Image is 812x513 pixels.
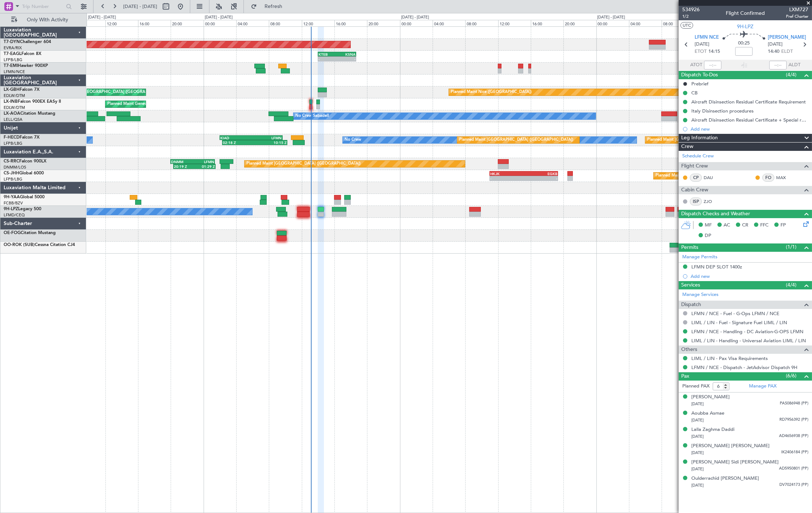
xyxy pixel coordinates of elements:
div: - [337,57,355,61]
a: LFPB/LBG [4,57,22,63]
span: FP [780,222,786,229]
span: DV7024173 (PP) [779,482,808,488]
a: ZJO [704,198,720,205]
a: Manage PAX [749,383,776,390]
a: LFMD/CEQ [4,212,25,218]
div: Planned Maint [GEOGRAPHIC_DATA] ([GEOGRAPHIC_DATA]) [647,135,761,145]
button: Only With Activity [8,14,79,26]
a: CS-RRCFalcon 900LX [4,159,46,164]
span: 14:15 [708,48,720,55]
div: LFMN [193,160,214,164]
div: - [490,176,524,181]
span: Only With Activity [19,17,76,22]
div: [PERSON_NAME] [691,394,730,401]
span: OE-FOG [4,231,21,235]
span: LX-GBH [4,88,20,92]
div: Lalla Zaghma Daddi [691,426,734,433]
span: T7-EAGL [4,52,21,56]
div: 20:00 [171,20,203,26]
span: ATOT [690,62,702,69]
div: CP [690,174,702,182]
div: CB [691,90,698,96]
div: Add new [691,126,808,132]
div: [DATE] - [DATE] [205,14,233,21]
div: Aircraft Disinsection Residual Certificate Requirement [691,99,806,105]
span: (4/4) [786,281,796,289]
span: (1/1) [786,243,796,251]
a: LIML / LIN - Handling - Universal Aviation LIML / LIN [691,338,806,344]
div: Planned Maint Nice ([GEOGRAPHIC_DATA]) [451,87,532,98]
span: MF [705,222,712,229]
div: Aoubba Asmae [691,410,724,417]
span: OO-ROK (SUB) [4,243,35,247]
div: KIAD [220,136,251,140]
a: Manage Permits [682,254,717,261]
a: T7-EAGLFalcon 8X [4,52,41,56]
div: 20:00 [367,20,400,26]
div: 08:00 [465,20,498,26]
span: Pref Charter [786,13,808,20]
span: 00:25 [738,40,750,47]
div: - [318,57,337,61]
a: LIML / LIN - Fuel - Signature Fuel LIML / LIN [691,319,787,326]
span: AC [724,222,730,229]
a: EVRA/RIX [4,45,22,51]
a: LX-INBFalcon 900EX EASy II [4,99,61,104]
span: FFC [760,222,769,229]
div: EGKB [524,171,557,176]
div: 08:00 [662,20,694,26]
span: AD5950801 (PP) [779,466,808,472]
span: AD4656938 (PP) [779,433,808,439]
a: LX-AOACitation Mustang [4,111,55,116]
span: Flight Crew [681,162,708,170]
span: [DATE] - [DATE] [123,3,157,10]
span: LX-INB [4,99,18,104]
span: 9H-YAA [4,195,20,199]
span: (6/6) [786,372,796,380]
div: 16:00 [334,20,367,26]
button: UTC [680,22,693,29]
div: [DATE] - [DATE] [88,14,116,21]
input: Trip Number [22,1,64,12]
div: Unplanned Maint [GEOGRAPHIC_DATA] ([GEOGRAPHIC_DATA]) [50,87,169,98]
a: LX-GBHFalcon 7X [4,88,39,92]
a: T7-EMIHawker 900XP [4,64,48,68]
span: CS-JHH [4,171,19,175]
a: LFMN/NCE [4,69,25,75]
div: 16:00 [531,20,563,26]
div: [PERSON_NAME] Sidi [PERSON_NAME] [691,459,779,466]
div: 12:00 [302,20,334,26]
div: 20:19 Z [174,164,195,169]
input: --:-- [704,61,721,69]
div: Planned Maint Geneva (Cointrin) [107,99,167,110]
span: Leg Information [681,134,718,142]
label: Planned PAX [682,383,709,390]
span: Crew [681,143,694,151]
a: LFPB/LBG [4,141,22,146]
div: 16:00 [138,20,171,26]
div: [DATE] - [DATE] [401,14,429,21]
span: [PERSON_NAME] [768,34,806,41]
span: Dispatch [681,301,701,309]
div: Add new [691,273,808,279]
span: IK2406184 (PP) [781,449,808,455]
div: 01:29 Z [194,164,215,169]
div: DNMM [171,160,192,164]
span: [DATE] [691,483,704,488]
span: (4/4) [786,71,796,79]
div: 04:00 [629,20,662,26]
span: 14:40 [768,48,779,55]
span: LX-AOA [4,111,20,116]
span: CS-RRC [4,159,19,164]
span: Pax [681,372,689,381]
a: CS-JHHGlobal 6000 [4,171,44,175]
span: Others [681,345,697,354]
a: F-HECDFalcon 7X [4,135,39,140]
a: DNMM/LOS [4,165,26,170]
div: 00:00 [596,20,629,26]
a: LELL/QSA [4,117,22,122]
span: ALDT [788,62,800,69]
span: ETOT [695,48,707,55]
a: LFMN / NCE - Fuel - G-Ops LFMN / NCE [691,310,779,317]
div: ISP [690,198,702,205]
